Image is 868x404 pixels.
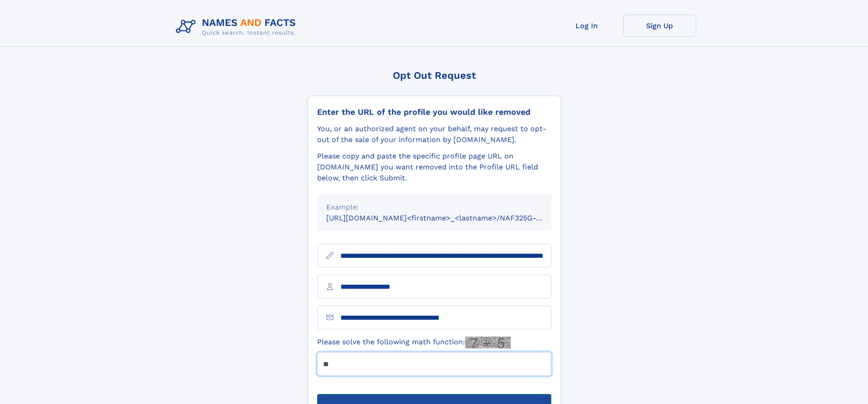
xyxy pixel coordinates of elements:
[623,15,696,37] a: Sign Up
[326,202,542,213] div: Example:
[317,337,511,348] label: Please solve the following math function:
[172,15,303,39] img: Logo Names and Facts
[317,123,551,145] div: You, or an authorized agent on your behalf, may request to opt-out of the sale of your informatio...
[317,107,551,117] div: Enter the URL of the profile you would like removed
[550,15,623,37] a: Log In
[308,70,561,81] div: Opt Out Request
[326,214,569,222] small: [URL][DOMAIN_NAME]<firstname>_<lastname>/NAF325G-xxxxxxxx
[317,151,551,184] div: Please copy and paste the specific profile page URL on [DOMAIN_NAME] you want removed into the Pr...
